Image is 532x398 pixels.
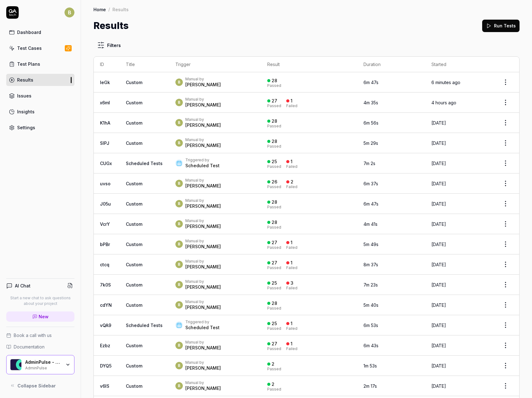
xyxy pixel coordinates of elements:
img: AdminPulse - 0475.384.429 Logo [10,359,21,370]
time: 8m 37s [363,262,378,267]
span: Custom [126,201,142,206]
div: [PERSON_NAME] [185,223,221,230]
span: B [175,281,183,288]
time: [DATE] [431,140,446,146]
div: [PERSON_NAME] [185,385,221,391]
div: 27 [272,341,277,347]
div: Passed [267,246,281,249]
span: B [175,261,183,268]
div: Triggered by [185,158,220,163]
time: [DATE] [431,242,446,247]
span: New [39,313,49,320]
time: [DATE] [431,343,446,348]
a: Issues [6,90,74,102]
div: [PERSON_NAME] [185,102,221,108]
button: AdminPulse - 0475.384.429 LogoAdminPulse - 0475.384.429AdminPulse [6,355,74,374]
div: Passed [267,205,281,209]
a: Results [6,74,74,86]
span: B [175,119,183,126]
time: 6m 43s [363,343,378,348]
div: Settings [17,124,35,131]
div: Scheduled Test [185,163,220,169]
a: Ezbz [100,343,110,348]
div: Failed [286,266,297,270]
h4: AI Chat [15,282,31,289]
h1: Results [93,19,129,33]
div: Manual by [185,340,221,345]
a: v6IS [100,383,109,389]
time: 4 hours ago [431,100,456,105]
div: Passed [267,327,281,330]
span: B [175,362,183,369]
time: 6m 56s [363,120,378,126]
div: [PERSON_NAME] [185,183,221,189]
span: Custom [126,80,142,85]
div: 28 [272,199,277,205]
span: Custom [126,343,142,348]
time: 2m 17s [363,383,377,389]
div: 25 [272,280,277,286]
div: 3 [291,280,293,286]
a: Settings [6,121,74,134]
div: Passed [267,165,281,168]
a: CUGx [100,161,112,166]
a: Test Plans [6,58,74,70]
div: Manual by [185,198,221,203]
th: Duration [357,57,425,72]
div: 1 [291,341,292,347]
a: Scheduled Tests [126,323,163,328]
span: Custom [126,221,142,227]
time: [DATE] [431,282,446,287]
div: 1 [291,260,292,266]
div: Manual by [185,178,221,183]
div: [PERSON_NAME] [185,284,221,290]
span: B [175,220,183,228]
div: Passed [267,185,281,189]
time: [DATE] [431,262,446,267]
div: Passed [267,124,281,128]
span: Collapse Sidebar [17,382,56,389]
th: Result [261,57,358,72]
div: Issues [17,92,31,99]
div: 1 [291,98,292,104]
button: Collapse Sidebar [6,379,74,392]
div: 2 [291,179,293,185]
span: Custom [126,100,142,105]
span: B [175,382,183,390]
span: Book a call with us [14,332,52,339]
div: [PERSON_NAME] [185,244,221,250]
div: / [108,6,110,12]
span: Custom [126,262,142,267]
div: Failed [286,185,297,189]
a: IeGk [100,80,110,85]
div: Manual by [185,299,221,304]
a: cdYN [100,302,112,308]
div: [PERSON_NAME] [185,365,221,371]
div: Manual by [185,360,221,365]
div: Failed [286,347,297,351]
a: vQA9 [100,323,111,328]
div: Passed [267,145,281,148]
a: Dashboard [6,26,74,38]
span: B [175,78,183,86]
div: 2 [272,381,274,387]
span: B [175,200,183,207]
div: 26 [272,179,277,185]
div: Failed [286,286,297,290]
div: Passed [267,306,281,310]
time: [DATE] [431,181,446,186]
div: Manual by [185,380,221,385]
th: Started [425,57,492,72]
div: 28 [272,78,277,83]
div: 1 [291,321,292,326]
span: Custom [126,181,142,186]
span: B [175,342,183,349]
span: B [64,7,74,17]
button: B [64,6,74,19]
a: VcrY [100,221,110,227]
span: Custom [126,120,142,126]
time: [DATE] [431,383,446,389]
div: Results [17,77,33,83]
div: Manual by [185,218,221,223]
div: Manual by [185,117,221,122]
